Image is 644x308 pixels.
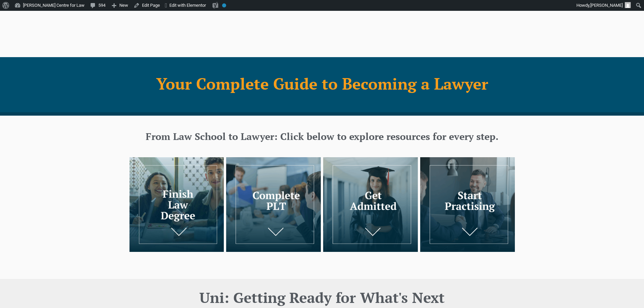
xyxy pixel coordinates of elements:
h3: From Law School to Lawyer: Click below to explore resources for every step. [132,128,513,145]
h2: Uni: Getting Ready for What's Next [129,289,515,306]
span: Edit with Elementor [169,3,206,8]
div: No index [222,3,226,7]
h1: Your Complete Guide to Becoming a Lawyer [133,75,511,92]
span: [PERSON_NAME] [590,3,623,8]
